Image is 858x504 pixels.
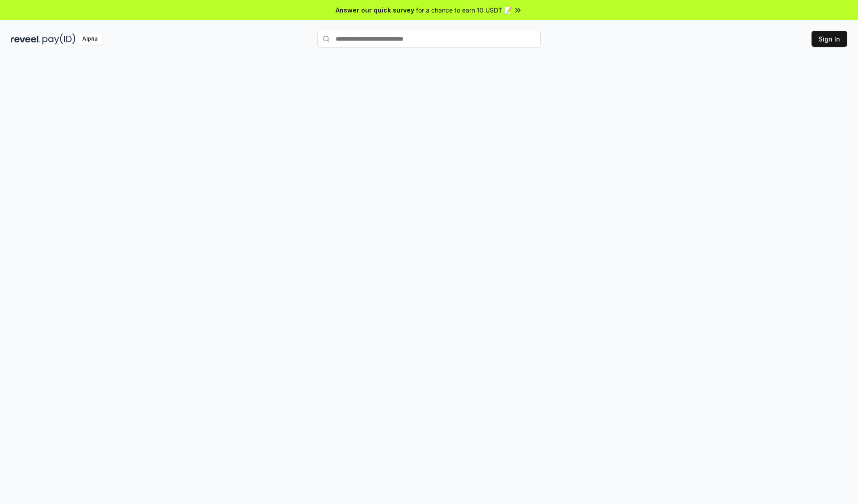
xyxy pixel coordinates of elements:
img: pay_id [42,33,76,45]
div: Alpha [77,33,102,45]
button: Sign In [812,31,847,47]
span: Answer our quick survey [336,5,414,15]
span: for a chance to earn 10 USDT 📝 [416,5,512,15]
img: reveel_dark [11,33,41,45]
